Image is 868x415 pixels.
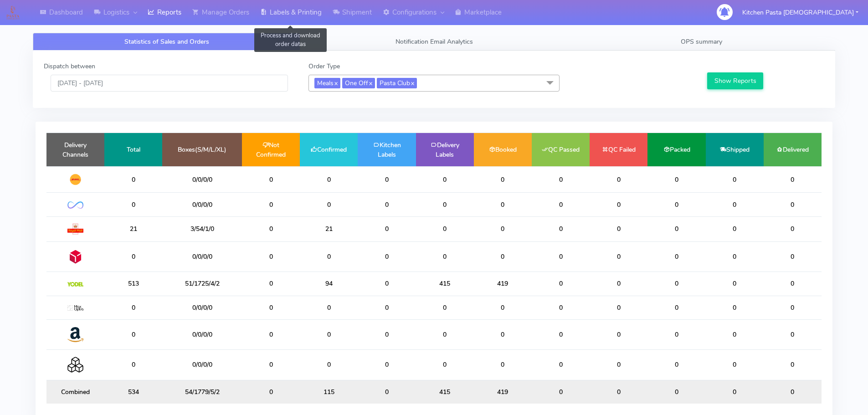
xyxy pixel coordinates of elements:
input: Pick the Daterange [51,75,288,92]
td: 0 [706,296,764,319]
td: 0 [647,350,705,380]
td: 0 [590,166,647,193]
td: 54/1779/5/2 [162,380,242,404]
td: 0 [474,319,532,349]
td: 0 [706,166,764,193]
img: OnFleet [67,201,83,209]
td: 0 [590,241,647,272]
td: 0 [590,193,647,216]
td: 0/0/0/0 [162,296,242,319]
td: Shipped [706,133,764,166]
td: 0 [532,319,590,349]
td: 0 [764,319,822,349]
td: 0 [358,193,416,216]
td: 0 [647,296,705,319]
img: Collection [67,357,83,373]
td: 0 [764,380,822,404]
td: 0 [590,296,647,319]
td: 0 [590,380,647,404]
span: Pasta Club [377,78,417,88]
td: 0 [242,380,300,404]
td: 0 [706,350,764,380]
td: Delivery Labels [416,133,474,166]
td: 0 [706,216,764,241]
td: 0 [242,296,300,319]
td: 0 [358,272,416,296]
td: QC Passed [532,133,590,166]
td: 0 [358,380,416,404]
td: 0 [532,272,590,296]
td: Delivery Channels [46,133,104,166]
td: 0 [647,241,705,272]
td: 0 [590,216,647,241]
td: 0 [706,380,764,404]
td: 0 [416,166,474,193]
td: 0 [104,350,162,380]
td: 0 [590,319,647,349]
td: 0 [242,166,300,193]
button: Show Reports [707,72,763,89]
td: 0 [647,272,705,296]
td: 0 [764,350,822,380]
td: 3/54/1/0 [162,216,242,241]
td: 0 [300,296,358,319]
img: DPD [67,249,83,265]
td: 0 [474,166,532,193]
td: 0 [416,241,474,272]
td: 0 [104,319,162,349]
td: 0 [706,272,764,296]
td: 0 [300,166,358,193]
td: 0 [474,350,532,380]
td: 419 [474,380,532,404]
img: Yodel [67,282,83,287]
td: 0 [764,216,822,241]
td: 0 [647,166,705,193]
td: 51/1725/4/2 [162,272,242,296]
td: 415 [416,380,474,404]
td: Delivered [764,133,822,166]
td: 0 [590,272,647,296]
td: 0 [416,193,474,216]
td: Boxes(S/M/L/XL) [162,133,242,166]
td: 0 [300,319,358,349]
button: Kitchen Pasta [DEMOGRAPHIC_DATA] [735,3,865,22]
td: 0 [242,193,300,216]
td: 0/0/0/0 [162,166,242,193]
td: 0/0/0/0 [162,241,242,272]
td: 0 [474,216,532,241]
td: 94 [300,272,358,296]
td: 0 [532,350,590,380]
td: 0 [104,296,162,319]
td: 0 [764,272,822,296]
td: 0 [590,350,647,380]
span: Statistics of Sales and Orders [124,37,209,46]
td: 0 [300,241,358,272]
label: Order Type [308,61,340,71]
td: 0 [706,193,764,216]
td: 0 [764,166,822,193]
td: 0 [532,296,590,319]
td: 0/0/0/0 [162,193,242,216]
td: 0 [358,319,416,349]
td: Combined [46,380,104,404]
td: 415 [416,272,474,296]
td: 0 [358,241,416,272]
td: 0 [706,241,764,272]
td: 21 [300,216,358,241]
td: 0 [764,241,822,272]
td: Booked [474,133,532,166]
td: 0 [474,241,532,272]
td: 0 [358,296,416,319]
td: 513 [104,272,162,296]
td: 0 [647,319,705,349]
td: Total [104,133,162,166]
td: 0 [242,241,300,272]
td: 0 [242,216,300,241]
td: 0 [358,216,416,241]
td: 0 [358,166,416,193]
td: 0 [764,193,822,216]
td: QC Failed [590,133,647,166]
td: 0 [104,166,162,193]
td: 0 [474,193,532,216]
td: 0 [104,241,162,272]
